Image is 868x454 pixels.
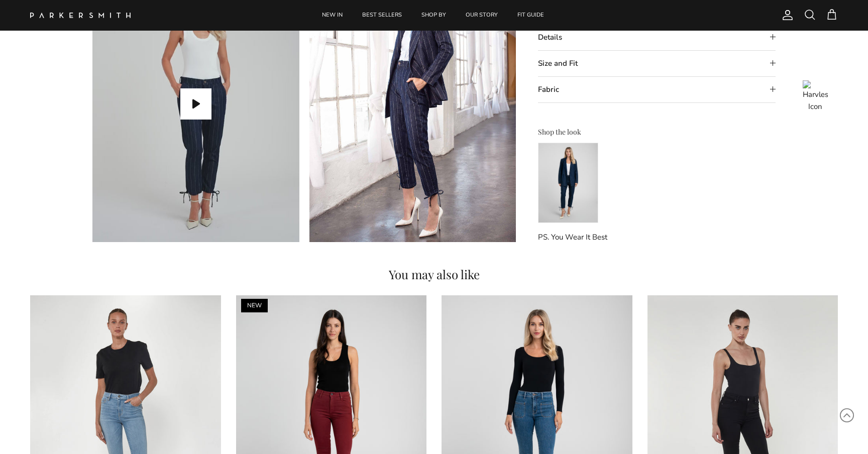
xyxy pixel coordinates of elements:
button: Play video [180,88,211,120]
img: Phoebe Blazer Pinstripe [538,143,598,223]
summary: Fabric [538,77,776,102]
h3: Shop the look [538,128,776,137]
h4: You may also like [30,268,838,280]
svg: Scroll to Top [839,408,854,423]
summary: Size and Fit [538,51,776,76]
img: Parker Smith [30,13,131,18]
p: PS. You Wear It Best [538,231,776,243]
summary: Details [538,25,776,50]
a: Account [778,9,794,21]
